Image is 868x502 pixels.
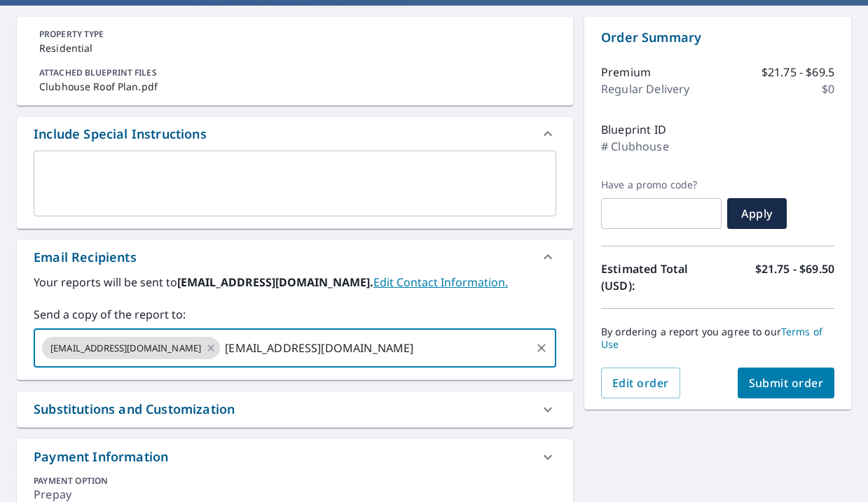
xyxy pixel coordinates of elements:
span: Submit order [749,375,824,391]
a: EditContactInfo [373,274,508,290]
span: Edit order [612,375,669,391]
p: Estimated Total (USD): [601,260,718,294]
div: Email Recipients [17,240,573,274]
p: $21.75 - $69.5 [762,64,834,81]
b: [EMAIL_ADDRESS][DOMAIN_NAME]. [177,274,373,290]
label: Send a copy of the report to: [34,306,556,323]
label: Have a promo code? [601,179,722,191]
button: Edit order [601,368,680,398]
div: Payment Information [34,447,168,466]
p: # Clubhouse [601,138,669,155]
span: [EMAIL_ADDRESS][DOMAIN_NAME] [42,342,209,355]
a: Terms of Use [601,325,822,351]
p: Premium [601,64,651,81]
div: [EMAIL_ADDRESS][DOMAIN_NAME] [42,337,220,359]
div: Substitutions and Customization [34,400,235,419]
p: Residential [39,41,551,55]
button: Clear [532,338,551,358]
button: Submit order [738,368,835,398]
p: $21.75 - $69.50 [755,260,834,294]
p: Blueprint ID [601,121,666,138]
div: Include Special Instructions [34,125,207,144]
span: Apply [738,206,776,221]
button: Apply [727,198,787,229]
div: Substitutions and Customization [17,391,573,427]
div: Payment Information [17,439,573,475]
p: By ordering a report you agree to our [601,326,834,351]
p: Order Summary [601,28,834,47]
div: Include Special Instructions [17,117,573,151]
p: Regular Delivery [601,81,689,97]
p: ATTACHED BLUEPRINT FILES [39,67,551,79]
div: PAYMENT OPTION [34,475,556,487]
label: Your reports will be sent to [34,274,556,291]
div: Email Recipients [34,248,137,267]
p: $0 [822,81,834,97]
p: Clubhouse Roof Plan.pdf [39,79,551,94]
p: PROPERTY TYPE [39,28,551,41]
